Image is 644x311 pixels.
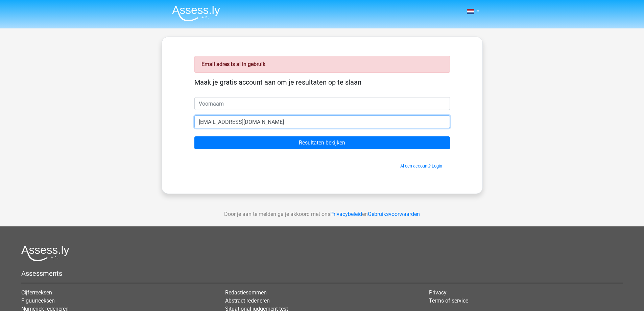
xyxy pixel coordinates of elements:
[225,289,267,296] a: Redactiesommen
[368,211,420,217] a: Gebruiksvoorwaarden
[429,297,468,304] a: Terms of service
[21,245,69,261] img: Assessly logo
[21,269,623,277] h5: Assessments
[172,5,220,21] img: Assessly
[194,97,450,110] input: Voornaam
[225,297,270,304] a: Abstract redeneren
[429,289,447,296] a: Privacy
[21,297,55,304] a: Figuurreeksen
[194,78,450,86] h5: Maak je gratis account aan om je resultaten op te slaan
[400,163,442,169] a: Al een account? Login
[21,289,52,296] a: Cijferreeksen
[201,61,265,67] strong: Email adres is al in gebruik
[330,211,362,217] a: Privacybeleid
[194,115,450,128] input: Email
[194,136,450,149] input: Resultaten bekijken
